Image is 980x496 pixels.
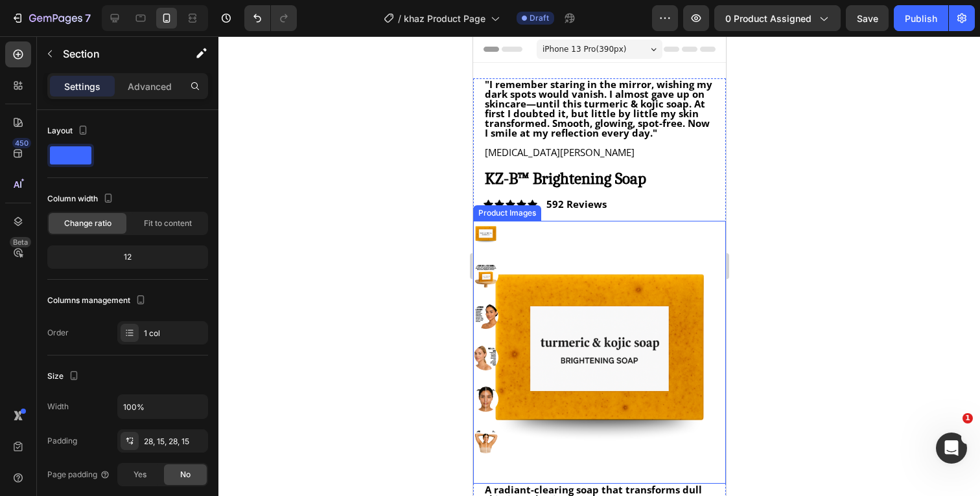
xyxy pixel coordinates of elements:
[530,12,549,24] span: Draft
[47,469,110,480] div: Page padding
[846,5,889,31] button: Save
[857,13,878,24] span: Save
[85,10,91,26] p: 7
[47,292,148,310] div: Columns management
[725,12,811,25] span: 0 product assigned
[936,433,967,464] iframe: Intercom live chat
[894,5,948,31] button: Publish
[128,80,172,93] p: Advanced
[12,447,229,469] span: A radiant-clearing soap that transforms dull skin into glowing beauty.
[47,327,69,339] div: Order
[12,138,31,148] div: 450
[63,46,169,62] p: Section
[5,5,97,31] button: 7
[64,218,111,229] span: Change ratio
[47,401,69,412] div: Width
[905,12,937,25] div: Publish
[118,395,207,418] input: Auto
[144,436,205,447] div: 28, 15, 28, 15
[50,248,205,266] div: 12
[714,5,841,31] button: 0 product assigned
[64,80,100,93] p: Settings
[47,122,91,140] div: Layout
[244,5,297,31] div: Undo/Redo
[47,190,116,208] div: Column width
[473,36,726,496] iframe: Design area
[180,469,191,480] span: No
[47,435,77,447] div: Padding
[134,469,146,480] span: Yes
[144,218,192,229] span: Fit to content
[10,237,31,247] div: Beta
[962,413,973,423] span: 1
[404,12,485,25] span: khaz Product Page
[144,328,205,339] div: 1 col
[47,368,82,385] div: Size
[398,12,401,25] span: /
